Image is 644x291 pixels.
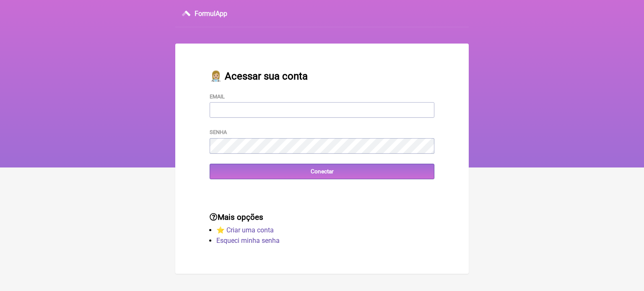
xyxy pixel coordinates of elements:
[210,129,227,135] label: Senha
[210,213,434,222] h3: Mais opções
[195,10,227,18] h3: FormulApp
[210,70,434,82] h2: 👩🏼‍⚕️ Acessar sua conta
[216,237,280,245] a: Esqueci minha senha
[216,226,274,234] a: ⭐️ Criar uma conta
[210,164,434,179] input: Conectar
[210,93,225,100] label: Email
